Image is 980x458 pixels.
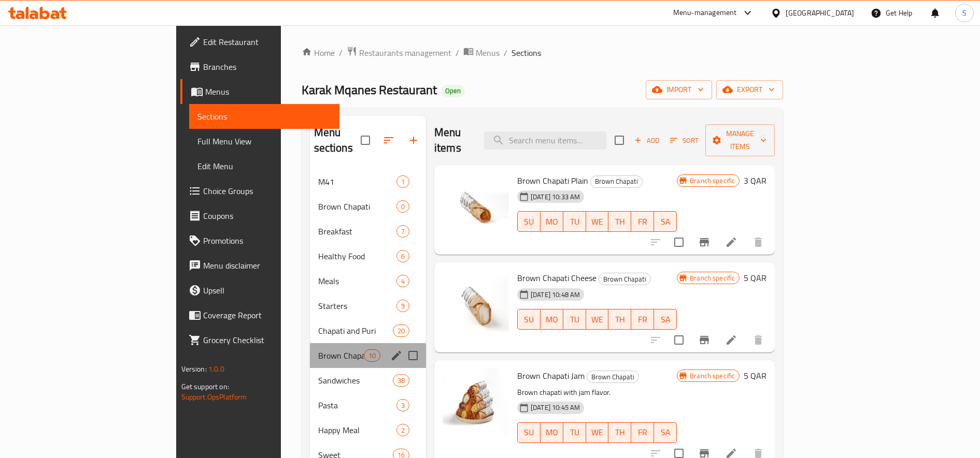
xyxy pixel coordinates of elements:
span: Sort sections [376,128,401,153]
span: Brown Chapati [591,175,642,187]
button: WE [586,422,609,443]
a: Coupons [180,203,340,228]
button: WE [586,309,609,330]
a: Restaurants management [347,46,451,60]
span: FR [635,312,650,327]
h2: Menu items [434,125,472,156]
a: Menus [463,46,500,60]
span: 7 [397,227,409,237]
img: Brown Chapati Cheese [443,271,509,337]
div: items [364,349,380,362]
span: Chapati and Puri [318,324,393,337]
button: TH [608,211,631,232]
span: Brown Chapati [587,371,638,383]
a: Edit menu item [725,334,737,346]
span: SU [522,312,536,327]
span: Menus [205,85,332,98]
span: Brown Chapati [318,200,396,213]
button: TH [608,422,631,443]
span: Meals [318,275,396,287]
span: export [725,83,775,96]
button: export [716,80,783,99]
div: items [396,250,409,262]
div: Chapati and Puri20 [310,318,426,343]
span: WE [590,214,605,229]
span: Brown Chapati [318,349,364,362]
button: SA [654,211,677,232]
button: Manage items [705,124,775,156]
button: import [646,80,712,99]
span: 38 [393,376,409,386]
a: Choice Groups [180,179,340,203]
button: delete [746,328,771,352]
div: items [396,275,409,287]
div: Brown Chapati10edit [310,343,426,368]
button: WE [586,211,609,232]
span: Menu disclaimer [203,259,332,272]
span: Select section [608,129,630,151]
span: [DATE] 10:48 AM [527,290,584,300]
span: Manage items [714,127,766,153]
div: Pasta [318,399,396,411]
p: Brown chapati with jam flavor. [517,386,677,399]
span: Upsell [203,284,332,297]
button: MO [541,422,563,443]
button: TH [608,309,631,330]
div: Brown Chapati0 [310,194,426,219]
span: SA [658,312,673,327]
span: Sandwiches [318,374,393,387]
span: Open [441,86,465,95]
div: items [393,374,409,387]
span: TH [613,425,627,440]
button: TU [563,309,586,330]
nav: breadcrumb [302,46,784,60]
span: Brown Chapati Jam [517,368,585,383]
div: items [396,399,409,411]
button: Branch-specific-item [692,328,717,352]
div: Breakfast7 [310,219,426,244]
div: Open [441,85,465,97]
li: / [504,47,507,59]
span: Select to update [668,231,690,253]
span: Brown Chapati [599,273,650,285]
span: 9 [397,301,409,311]
button: FR [631,211,654,232]
div: Happy Meal [318,424,396,436]
span: Full Menu View [197,135,332,147]
span: TH [613,214,627,229]
a: Promotions [180,228,340,253]
a: Full Menu View [189,129,340,154]
span: 0 [397,202,409,212]
div: Brown Chapati [590,175,643,188]
span: 20 [393,326,409,336]
span: Add item [630,132,663,149]
span: SA [658,425,673,440]
div: Pasta3 [310,393,426,418]
span: 4 [397,276,409,286]
a: Edit Restaurant [180,29,340,54]
button: SA [654,309,677,330]
button: SU [517,422,541,443]
button: Sort [667,132,701,149]
span: Branch specific [686,176,739,186]
span: MO [545,312,559,327]
span: SA [658,214,673,229]
div: [GEOGRAPHIC_DATA] [786,7,854,19]
span: Version: [181,362,207,376]
div: M411 [310,169,426,194]
span: 1 [397,177,409,187]
span: Select to update [668,329,690,351]
span: M41 [318,175,396,188]
div: Healthy Food6 [310,244,426,269]
span: Sort items [663,132,705,149]
img: Brown Chapati Plain [443,173,509,240]
span: Sections [197,110,332,123]
span: Sections [512,47,541,59]
span: 6 [397,252,409,261]
span: Coupons [203,210,332,222]
span: TU [567,214,582,229]
span: import [654,83,704,96]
